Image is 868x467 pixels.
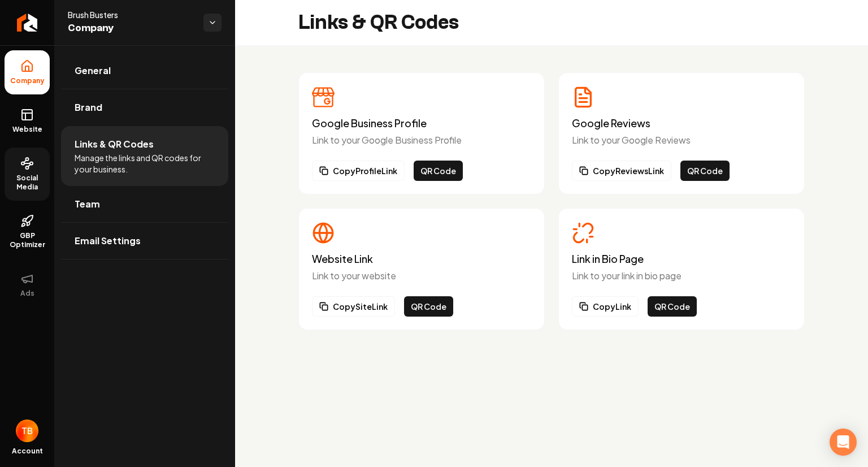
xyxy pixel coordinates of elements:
a: GBP Optimizer [5,205,50,258]
img: Tyler Beyersdorff [16,420,38,442]
a: Brand [61,89,228,126]
span: Brand [75,101,102,114]
span: General [75,64,111,77]
a: Team [61,186,228,222]
span: Company [6,76,49,85]
h2: Links & QR Codes [298,11,459,34]
a: Website [5,99,50,143]
span: Links & QR Codes [75,137,154,151]
button: CopySiteLink [312,296,395,317]
p: Link to your link in bio page [572,269,791,283]
a: Email Settings [61,223,228,259]
button: CopyProfileLink [312,161,405,181]
span: GBP Optimizer [5,231,50,249]
span: Ads [16,289,39,298]
button: QR Code [648,296,697,317]
h3: Google Business Profile [312,118,531,129]
span: Manage the links and QR codes for your business. [75,152,215,175]
button: CopyLink [572,296,639,317]
span: Account [12,447,43,456]
span: Email Settings [75,234,141,248]
p: Link to your Google Business Profile [312,133,531,147]
button: QR Code [414,161,463,181]
p: Link to your Google Reviews [572,133,791,147]
button: CopyReviewsLink [572,161,671,181]
a: General [61,53,228,89]
h3: Website Link [312,253,531,265]
span: Team [75,197,100,211]
img: Rebolt Logo [17,14,38,32]
h3: Link in Bio Page [572,253,791,265]
a: Social Media [5,148,50,201]
div: Open Intercom Messenger [830,429,857,456]
span: Company [68,20,194,36]
span: Website [8,125,47,134]
span: Brush Busters [68,9,194,20]
button: Open user button [16,420,38,442]
p: Link to your website [312,269,531,283]
button: Ads [5,263,50,307]
h3: Google Reviews [572,118,791,129]
span: Social Media [5,174,50,192]
button: QR Code [680,161,730,181]
button: QR Code [404,296,453,317]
